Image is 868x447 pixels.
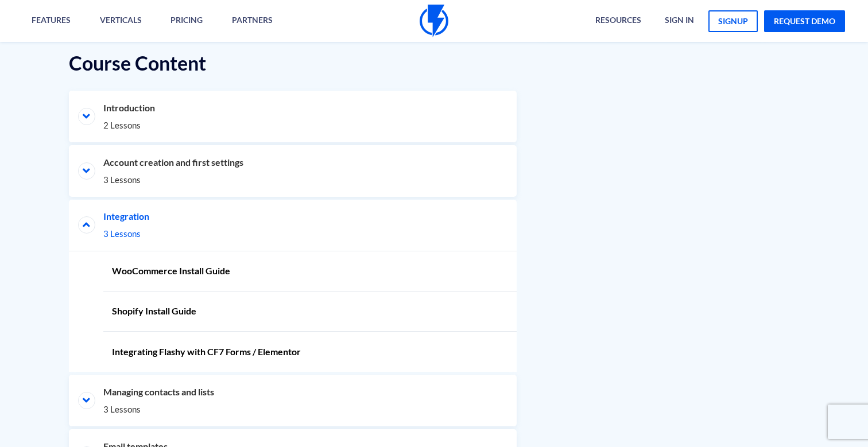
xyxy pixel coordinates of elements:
h2: Course Content [69,52,517,73]
span: 3 Lessons [103,228,482,240]
a: Integrating Flashy with CF7 Forms / Elementor [103,332,517,372]
li: Integration [69,200,517,251]
a: WooCommerce Install Guide [103,251,517,291]
li: Managing contacts and lists [69,375,517,426]
a: request demo [764,10,845,32]
span: 2 Lessons [103,119,482,131]
span: 3 Lessons [103,403,482,415]
a: Shopify Install Guide [103,291,517,332]
a: signup [708,10,758,32]
li: Account creation and first settings [69,145,517,197]
span: 3 Lessons [103,174,482,186]
li: Introduction [69,91,517,142]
